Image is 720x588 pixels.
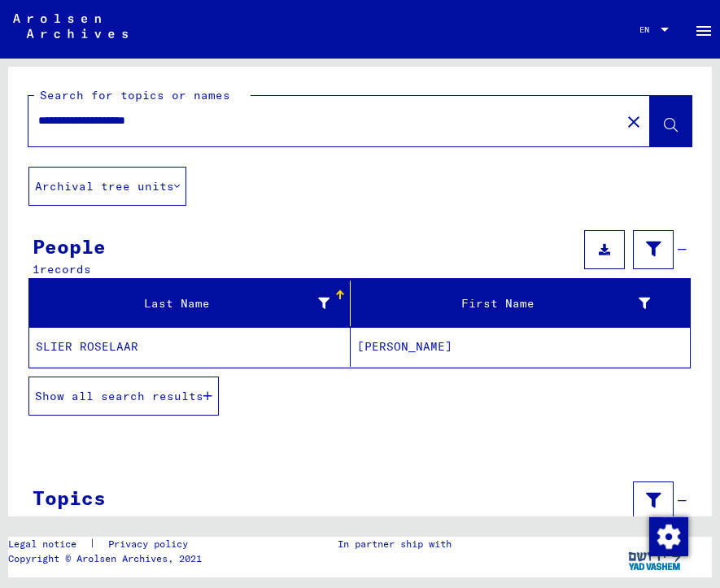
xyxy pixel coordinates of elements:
img: Arolsen_neg.svg [13,14,128,38]
a: Legal notice [8,537,89,551]
p: Copyright © Arolsen Archives, 2021 [8,551,207,566]
div: Last Name [36,290,350,316]
mat-icon: close [624,112,644,132]
button: Archival tree units [28,167,186,206]
a: Privacy policy [95,537,207,551]
button: Show all search results [28,377,219,416]
span: 1 [33,262,40,277]
div: Topics [33,483,106,512]
span: records [40,262,91,277]
mat-cell: [PERSON_NAME] [351,327,691,367]
button: Clear [617,105,650,137]
img: yv_logo.png [625,537,686,577]
div: People [33,232,106,261]
mat-header-cell: First Name [351,281,691,326]
div: | [8,537,207,551]
button: Toggle sidenav [687,13,720,46]
mat-icon: Side nav toggle icon [694,21,713,41]
span: EN [639,25,657,34]
p: In partner ship with [338,537,452,551]
div: First Name [357,290,671,316]
img: Change consent [649,517,688,556]
mat-label: Search for topics or names [40,88,230,102]
div: Last Name [36,295,329,312]
mat-header-cell: Last Name [29,281,351,326]
mat-cell: SLIER ROSELAAR [29,327,351,367]
div: First Name [357,295,651,312]
span: Show all search results [35,389,203,403]
div: Change consent [648,516,687,555]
